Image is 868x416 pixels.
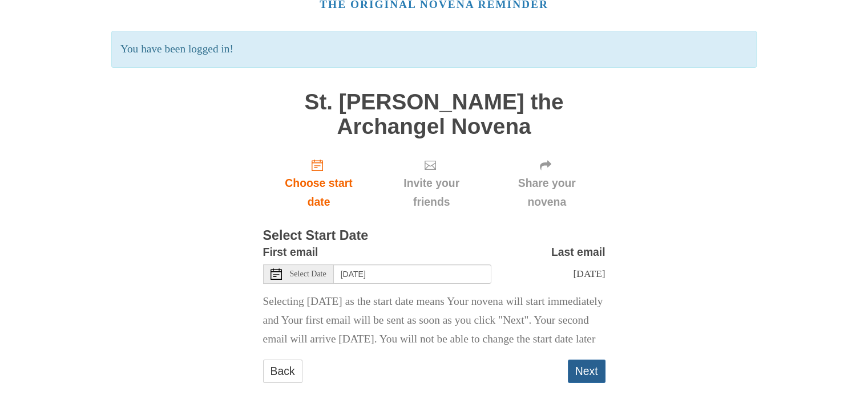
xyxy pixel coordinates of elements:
span: [DATE] [573,268,605,279]
div: Click "Next" to confirm your start date first. [374,150,488,218]
a: Back [263,360,302,383]
span: Share your novena [500,174,594,211]
span: Choose start date [274,174,364,211]
label: Last email [551,243,605,262]
span: Select Date [290,270,326,278]
a: Choose start date [263,150,375,218]
button: Next [568,360,605,383]
label: First email [263,243,318,262]
input: Use the arrow keys to pick a date [334,264,491,284]
h3: Select Start Date [263,229,605,243]
h1: St. [PERSON_NAME] the Archangel Novena [263,90,605,138]
p: You have been logged in! [111,31,757,68]
p: Selecting [DATE] as the start date means Your novena will start immediately and Your first email ... [263,292,605,349]
div: Click "Next" to confirm your start date first. [488,150,605,218]
span: Invite your friends [386,174,477,211]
